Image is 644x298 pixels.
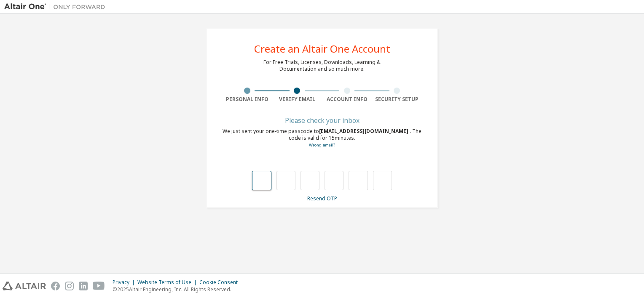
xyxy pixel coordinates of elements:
[272,96,322,103] div: Verify Email
[307,195,337,202] a: Resend OTP
[222,128,422,149] div: We just sent your one-time passcode to . The code is valid for 15 minutes.
[309,142,335,148] a: Go back to the registration form
[222,96,272,103] div: Personal Info
[319,128,410,135] span: [EMAIL_ADDRESS][DOMAIN_NAME]
[4,3,110,11] img: Altair One
[263,59,381,72] div: For Free Trials, Licenses, Downloads, Learning & Documentation and so much more.
[113,279,137,286] div: Privacy
[65,282,74,290] img: instagram.svg
[199,279,243,286] div: Cookie Consent
[51,282,60,290] img: facebook.svg
[79,282,88,290] img: linkedin.svg
[254,44,390,54] div: Create an Altair One Account
[222,118,422,123] div: Please check your inbox
[3,282,46,290] img: altair_logo.svg
[113,286,243,293] p: © 2025 Altair Engineering, Inc. All Rights Reserved.
[93,282,105,290] img: youtube.svg
[322,96,372,103] div: Account Info
[137,279,199,286] div: Website Terms of Use
[372,96,422,103] div: Security Setup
